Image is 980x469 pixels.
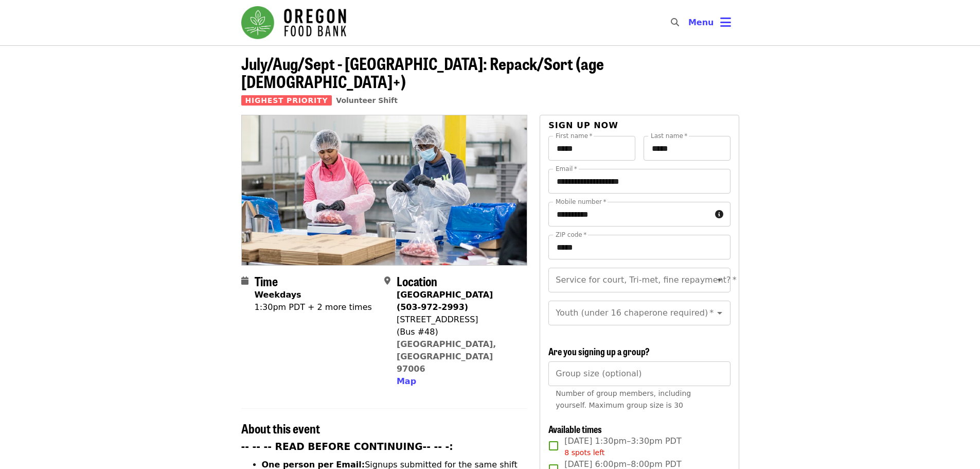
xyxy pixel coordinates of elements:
i: bars icon [720,15,731,30]
span: Time [255,272,278,290]
label: Last name [651,133,687,139]
input: Email [548,169,730,194]
span: Are you signing up a group? [548,344,650,358]
strong: [GEOGRAPHIC_DATA] (503-972-2993) [397,290,493,312]
label: First name [556,133,593,139]
a: Volunteer Shift [336,96,398,105]
input: Mobile number [548,202,710,227]
span: About this event [241,419,320,437]
span: 8 spots left [564,448,604,457]
span: Menu [688,18,714,27]
i: calendar icon [241,276,248,286]
label: Email [556,166,577,172]
button: Open [712,273,727,287]
a: [GEOGRAPHIC_DATA], [GEOGRAPHIC_DATA] 97006 [397,339,496,374]
span: July/Aug/Sept - [GEOGRAPHIC_DATA]: Repack/Sort (age [DEMOGRAPHIC_DATA]+) [241,51,604,93]
input: Search [685,10,693,35]
img: July/Aug/Sept - Beaverton: Repack/Sort (age 10+) organized by Oregon Food Bank [242,115,527,265]
i: map-marker-alt icon [384,276,390,286]
input: ZIP code [548,235,730,259]
div: 1:30pm PDT + 2 more times [255,301,372,314]
span: Number of group members, including yourself. Maximum group size is 30 [556,389,691,409]
div: (Bus #48) [397,326,519,338]
img: Oregon Food Bank - Home [241,6,346,39]
label: ZIP code [556,232,586,238]
span: Highest Priority [241,95,332,106]
input: First name [548,136,635,161]
input: [object Object] [548,361,730,386]
button: Open [712,306,727,320]
span: Location [397,272,437,290]
label: Mobile number [556,199,606,205]
strong: Weekdays [255,290,301,300]
span: Available times [548,422,602,436]
button: Map [397,375,416,388]
button: Toggle account menu [680,10,739,35]
strong: -- -- -- READ BEFORE CONTINUING-- -- -: [241,441,453,452]
span: Map [397,376,416,386]
span: [DATE] 1:30pm–3:30pm PDT [564,435,681,458]
input: Last name [644,136,730,161]
span: Sign up now [548,120,618,130]
div: [STREET_ADDRESS] [397,314,519,326]
i: search icon [671,18,679,27]
i: circle-info icon [715,210,723,219]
